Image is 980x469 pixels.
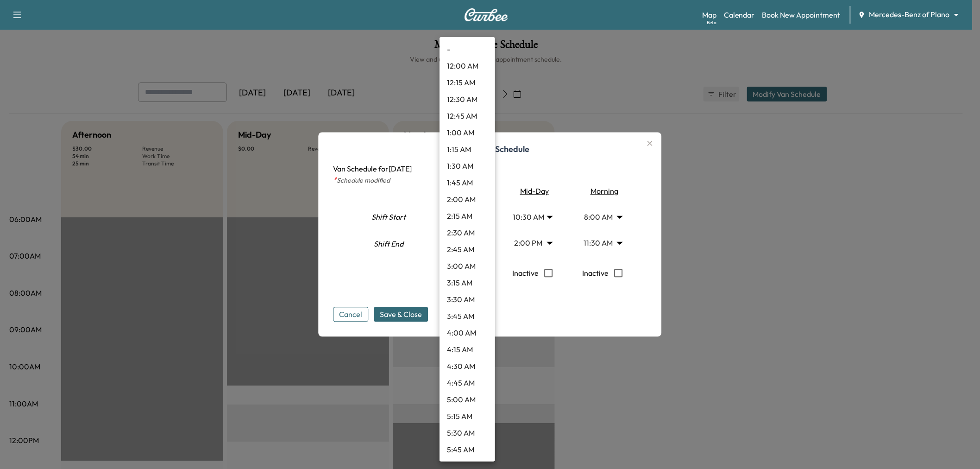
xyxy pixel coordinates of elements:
[440,158,495,174] li: 1:30 AM
[440,141,495,158] li: 1:15 AM
[440,57,495,74] li: 12:00 AM
[440,358,495,374] li: 4:30 AM
[440,324,495,341] li: 4:00 AM
[440,224,495,241] li: 2:30 AM
[440,124,495,141] li: 1:00 AM
[440,391,495,408] li: 5:00 AM
[440,308,495,324] li: 3:45 AM
[440,174,495,191] li: 1:45 AM
[440,274,495,291] li: 3:15 AM
[440,425,495,441] li: 5:30 AM
[440,208,495,224] li: 2:15 AM
[440,191,495,208] li: 2:00 AM
[440,291,495,308] li: 3:30 AM
[440,91,495,108] li: 12:30 AM
[440,258,495,274] li: 3:00 AM
[440,374,495,391] li: 4:45 AM
[440,74,495,91] li: 12:15 AM
[440,408,495,425] li: 5:15 AM
[440,441,495,458] li: 5:45 AM
[440,41,495,57] li: -
[440,108,495,124] li: 12:45 AM
[440,241,495,258] li: 2:45 AM
[440,341,495,358] li: 4:15 AM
